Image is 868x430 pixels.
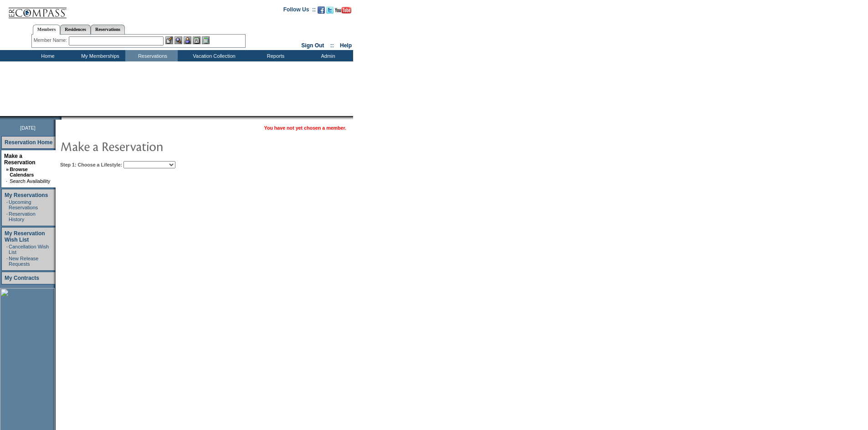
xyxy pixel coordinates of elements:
[165,36,173,44] img: b_edit.gif
[10,167,34,177] a: Browse Calendars
[6,178,9,184] td: ·
[202,36,210,44] img: b_calculator.gif
[10,178,50,184] a: Search Availability
[6,167,9,172] b: »
[175,36,182,44] img: View
[326,6,334,14] img: Follow us on Twitter
[5,139,52,146] a: Reservation Home
[5,275,39,281] a: My Contracts
[178,50,248,61] td: Vacation Collection
[9,211,36,222] a: Reservation History
[91,25,125,34] a: Reservations
[340,42,352,49] a: Help
[9,244,49,255] a: Cancellation Wish List
[264,125,346,131] span: You have not yet chosen a member.
[6,256,8,267] td: ·
[62,116,62,120] img: blank.gif
[9,256,38,267] a: New Release Requests
[248,50,301,61] td: Reports
[20,125,36,131] span: [DATE]
[5,192,48,198] a: My Reservations
[301,42,324,49] a: Sign Out
[73,50,125,61] td: My Memberships
[326,9,334,15] a: Follow us on Twitter
[58,116,62,120] img: promoShadowLeftCorner.gif
[301,50,353,61] td: Admin
[318,6,325,14] img: Become our fan on Facebook
[283,5,316,16] td: Follow Us ::
[6,211,8,222] td: ·
[318,9,325,15] a: Become our fan on Facebook
[193,36,200,44] img: Reservations
[125,50,178,61] td: Reservations
[5,230,45,243] a: My Reservation Wish List
[60,25,91,34] a: Residences
[4,153,36,166] a: Make a Reservation
[21,50,73,61] td: Home
[6,199,8,210] td: ·
[9,199,38,210] a: Upcoming Reservations
[6,244,8,255] td: ·
[335,9,351,15] a: Subscribe to our YouTube Channel
[34,36,69,44] div: Member Name:
[330,42,334,49] span: ::
[60,137,242,155] img: pgTtlMakeReservation.gif
[33,25,61,35] a: Members
[184,36,191,44] img: Impersonate
[335,7,351,14] img: Subscribe to our YouTube Channel
[60,162,122,167] b: Step 1: Choose a Lifestyle:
